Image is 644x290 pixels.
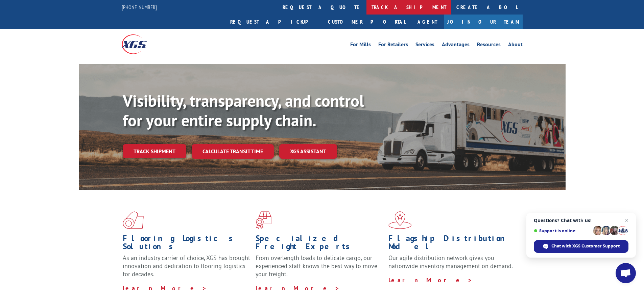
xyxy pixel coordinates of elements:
a: Request a pickup [225,15,323,29]
a: About [508,42,523,49]
span: Close chat [623,216,631,225]
h1: Flooring Logistics Solutions [123,234,251,254]
a: Track shipment [123,144,186,158]
h1: Flagship Distribution Model [388,234,516,254]
div: Open chat [616,263,636,283]
a: Calculate transit time [192,144,274,159]
a: Customer Portal [323,15,411,29]
a: For Retailers [378,42,408,49]
div: Chat with XGS Customer Support [534,240,628,253]
span: Chat with XGS Customer Support [551,243,620,249]
a: Services [415,42,434,49]
img: xgs-icon-total-supply-chain-intelligence-red [123,211,144,229]
a: Learn More > [388,276,473,284]
b: Visibility, transparency, and control for your entire supply chain. [123,90,364,131]
a: Advantages [442,42,470,49]
a: Join Our Team [444,15,523,29]
span: Our agile distribution network gives you nationwide inventory management on demand. [388,254,513,270]
a: For Mills [350,42,371,49]
span: Questions? Chat with us! [534,218,628,223]
a: Resources [477,42,501,49]
a: [PHONE_NUMBER] [122,4,157,10]
h1: Specialized Freight Experts [256,234,383,254]
a: Agent [411,15,444,29]
a: XGS ASSISTANT [279,144,337,159]
span: As an industry carrier of choice, XGS has brought innovation and dedication to flooring logistics... [123,254,250,278]
img: xgs-icon-flagship-distribution-model-red [388,211,412,229]
span: Support is online [534,228,591,233]
p: From overlength loads to delicate cargo, our experienced staff knows the best way to move your fr... [256,254,383,284]
img: xgs-icon-focused-on-flooring-red [256,211,271,229]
